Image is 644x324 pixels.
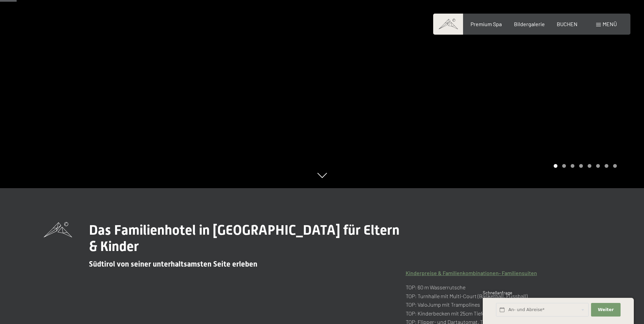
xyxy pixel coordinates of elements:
[557,21,577,27] a: BUCHEN
[591,303,620,317] button: Weiter
[406,270,537,276] a: Kinderpreise & Familienkombinationen- Familiensuiten
[514,21,545,27] a: Bildergalerie
[588,164,591,168] div: Carousel Page 5
[605,164,608,168] div: Carousel Page 7
[89,222,400,254] span: Das Familienhotel in [GEOGRAPHIC_DATA] für Eltern & Kinder
[571,164,574,168] div: Carousel Page 3
[483,290,512,295] span: Schnellanfrage
[603,21,617,27] span: Menü
[598,307,614,313] span: Weiter
[596,164,600,168] div: Carousel Page 6
[562,164,566,168] div: Carousel Page 2
[579,164,583,168] div: Carousel Page 4
[89,260,257,268] span: Südtirol von seiner unterhaltsamsten Seite erleben
[554,164,557,168] div: Carousel Page 1 (Current Slide)
[551,164,617,168] div: Carousel Pagination
[613,164,617,168] div: Carousel Page 8
[471,21,502,27] a: Premium Spa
